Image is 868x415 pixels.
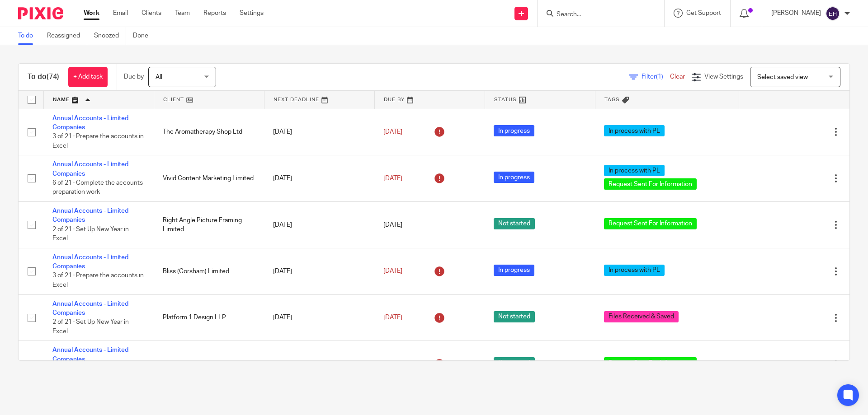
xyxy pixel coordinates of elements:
[771,9,821,18] p: [PERSON_NAME]
[47,27,87,45] a: Reassigned
[124,72,144,81] p: Due by
[604,178,697,190] span: Request Sent For Information
[494,172,534,183] span: In progress
[52,254,128,270] a: Annual Accounts - Limited Companies
[656,74,663,80] span: (1)
[84,9,99,18] a: Work
[175,9,190,18] a: Team
[154,202,264,248] td: Right Angle Picture Framing Limited
[494,357,535,368] span: Not started
[52,161,128,177] a: Annual Accounts - Limited Companies
[47,73,59,80] span: (74)
[494,125,534,136] span: In progress
[133,27,155,45] a: Done
[154,155,264,202] td: Vivid Content Marketing Limited
[826,6,840,21] img: svg%3E
[113,9,128,18] a: Email
[670,74,685,80] a: Clear
[52,133,144,149] span: 3 of 21 · Prepare the accounts in Excel
[52,115,128,131] a: Annual Accounts - Limited Companies
[686,10,721,16] span: Get Support
[383,222,402,228] span: [DATE]
[154,109,264,155] td: The Aromatherapy Shop Ltd
[757,74,808,80] span: Select saved view
[604,357,697,368] span: Request Sent For Information
[68,67,108,87] a: + Add task
[494,265,534,276] span: In progress
[264,294,374,341] td: [DATE]
[52,273,144,289] span: 3 of 21 · Prepare the accounts in Excel
[704,74,743,80] span: View Settings
[494,311,535,322] span: Not started
[18,27,40,45] a: To do
[556,11,637,19] input: Search
[142,9,161,18] a: Clients
[604,311,679,322] span: Files Received & Saved
[203,9,226,18] a: Reports
[264,248,374,294] td: [DATE]
[52,347,128,362] a: Annual Accounts - Limited Companies
[494,218,535,229] span: Not started
[604,218,697,229] span: Request Sent For Information
[264,109,374,155] td: [DATE]
[604,97,620,102] span: Tags
[156,74,162,80] span: All
[240,9,264,18] a: Settings
[52,226,129,242] span: 2 of 21 · Set Up New Year in Excel
[264,341,374,387] td: [DATE]
[383,314,402,321] span: [DATE]
[52,180,143,196] span: 6 of 21 · Complete the accounts preparation work
[383,175,402,182] span: [DATE]
[642,74,670,80] span: Filter
[52,301,128,316] a: Annual Accounts - Limited Companies
[52,208,128,223] a: Annual Accounts - Limited Companies
[154,294,264,341] td: Platform 1 Design LLP
[264,155,374,202] td: [DATE]
[18,7,63,19] img: Pixie
[604,265,665,276] span: In process with PL
[154,341,264,387] td: [PERSON_NAME] property Ltd
[52,319,129,335] span: 2 of 21 · Set Up New Year in Excel
[154,248,264,294] td: Bliss (Corsham) Limited
[604,165,665,176] span: In process with PL
[383,129,402,135] span: [DATE]
[28,72,59,82] h1: To do
[94,27,126,45] a: Snoozed
[264,202,374,248] td: [DATE]
[604,125,665,136] span: In process with PL
[383,268,402,275] span: [DATE]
